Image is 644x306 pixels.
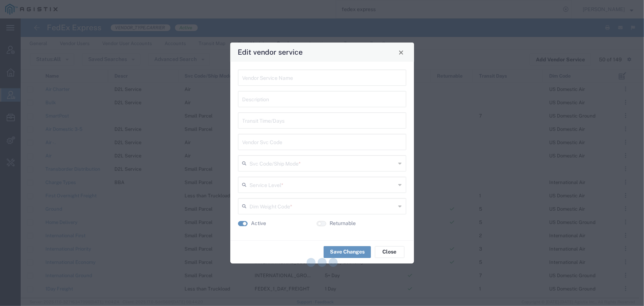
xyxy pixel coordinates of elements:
[396,47,406,57] button: Close
[375,246,404,258] button: Close
[251,220,266,227] label: Active
[324,246,371,258] button: Save Changes
[238,47,303,58] h4: Edit vendor service
[330,220,356,227] label: Returnable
